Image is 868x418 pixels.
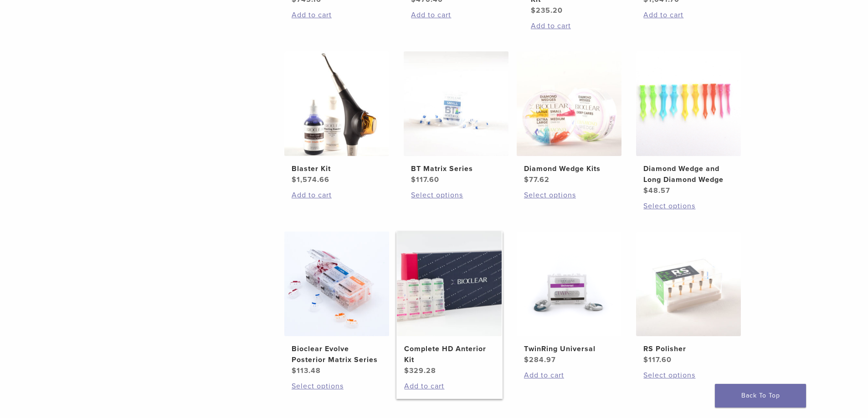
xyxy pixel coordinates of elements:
a: Add to cart: “Black Triangle (BT) Kit” [411,10,501,20]
h2: RS Polisher [643,343,734,354]
img: Diamond Wedge Kits [517,51,621,156]
img: Diamond Wedge and Long Diamond Wedge [636,51,741,156]
span: $ [292,366,297,375]
h2: BT Matrix Series [411,163,501,174]
span: $ [404,366,409,375]
img: TwinRing Universal [517,232,621,336]
a: Add to cart: “HeatSync Kit” [643,10,734,20]
a: Select options for “BT Matrix Series” [411,190,501,201]
bdi: 77.62 [524,175,550,184]
h2: TwinRing Universal [524,343,614,354]
a: BT Matrix SeriesBT Matrix Series $117.60 [403,51,509,185]
span: $ [643,186,648,195]
a: Bioclear Evolve Posterior Matrix SeriesBioclear Evolve Posterior Matrix Series $113.48 [284,232,390,376]
a: Add to cart: “Evolve All-in-One Kit” [292,10,382,20]
a: Select options for “Diamond Wedge Kits” [524,190,614,201]
a: Select options for “Bioclear Evolve Posterior Matrix Series” [292,381,382,392]
img: RS Polisher [636,232,741,336]
h2: Complete HD Anterior Kit [404,343,494,365]
span: $ [411,175,416,184]
bdi: 284.97 [524,355,556,364]
h2: Diamond Wedge Kits [524,163,614,174]
bdi: 117.60 [643,355,672,364]
a: Diamond Wedge and Long Diamond WedgeDiamond Wedge and Long Diamond Wedge $48.57 [636,51,742,196]
span: $ [292,175,297,184]
span: $ [524,355,529,364]
img: Blaster Kit [284,51,389,156]
bdi: 117.60 [411,175,439,184]
img: Bioclear Evolve Posterior Matrix Series [284,232,389,336]
a: Blaster KitBlaster Kit $1,574.66 [284,51,390,185]
h2: Diamond Wedge and Long Diamond Wedge [643,163,734,185]
bdi: 1,574.66 [292,175,329,184]
a: TwinRing UniversalTwinRing Universal $284.97 [516,232,622,365]
a: Select options for “RS Polisher” [643,370,734,381]
a: Complete HD Anterior KitComplete HD Anterior Kit $329.28 [396,232,503,376]
span: $ [524,175,529,184]
img: Complete HD Anterior Kit [397,232,502,336]
a: Select options for “Diamond Wedge and Long Diamond Wedge” [643,201,734,212]
bdi: 329.28 [404,366,436,375]
bdi: 48.57 [643,186,670,195]
a: Add to cart: “TwinRing Universal” [524,370,614,381]
a: Diamond Wedge KitsDiamond Wedge Kits $77.62 [516,51,622,185]
a: RS PolisherRS Polisher $117.60 [636,232,742,365]
img: BT Matrix Series [404,51,508,156]
a: Add to cart: “Blaster Kit” [292,190,382,201]
span: $ [643,355,648,364]
a: Back To Top [715,384,806,408]
h2: Blaster Kit [292,163,382,174]
a: Add to cart: “Rockstar (RS) Polishing Kit” [531,20,621,31]
h2: Bioclear Evolve Posterior Matrix Series [292,343,382,365]
bdi: 235.20 [531,6,563,15]
span: $ [531,6,536,15]
bdi: 113.48 [292,366,321,375]
a: Add to cart: “Complete HD Anterior Kit” [404,381,494,392]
